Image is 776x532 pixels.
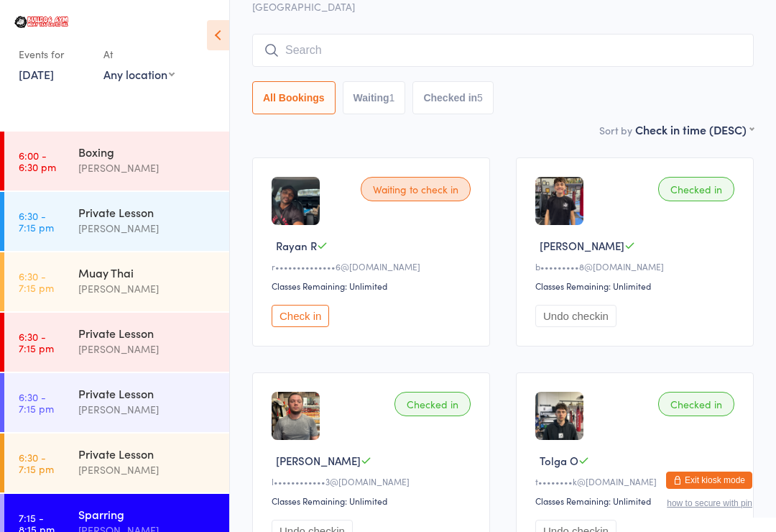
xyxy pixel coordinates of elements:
[272,495,475,507] div: Classes Remaining: Unlimited
[666,472,752,489] button: Exit kiosk mode
[272,475,475,487] div: l••••••••••••3@[DOMAIN_NAME]
[535,495,739,507] div: Classes Remaining: Unlimited
[78,462,217,478] div: [PERSON_NAME]
[540,453,578,468] span: Tolga O
[4,132,229,191] a: 6:00 -6:30 pmBoxing[PERSON_NAME]
[658,177,734,201] div: Checked in
[19,270,54,293] time: 6:30 - 7:15 pm
[276,453,361,468] span: [PERSON_NAME]
[658,392,734,416] div: Checked in
[78,144,217,160] div: Boxing
[19,210,54,233] time: 6:30 - 7:15 pm
[78,265,217,280] div: Muay Thai
[78,506,217,522] div: Sparring
[78,401,217,418] div: [PERSON_NAME]
[4,313,229,372] a: 6:30 -7:15 pmPrivate Lesson[PERSON_NAME]
[78,325,217,341] div: Private Lesson
[272,177,320,225] img: image1754088135.png
[19,66,54,82] a: [DATE]
[252,81,336,114] button: All Bookings
[272,260,475,272] div: r••••••••••••••6@[DOMAIN_NAME]
[535,305,616,327] button: Undo checkin
[19,150,56,173] time: 6:00 - 6:30 pm
[272,392,320,440] img: image1715388350.png
[103,42,175,66] div: At
[78,341,217,357] div: [PERSON_NAME]
[477,92,483,104] div: 5
[4,252,229,311] a: 6:30 -7:15 pmMuay Thai[PERSON_NAME]
[272,280,475,292] div: Classes Remaining: Unlimited
[540,238,624,253] span: [PERSON_NAME]
[4,192,229,251] a: 6:30 -7:15 pmPrivate Lesson[PERSON_NAME]
[78,160,217,176] div: [PERSON_NAME]
[535,392,583,440] img: image1756885740.png
[535,280,739,292] div: Classes Remaining: Unlimited
[103,66,175,82] div: Any location
[667,498,752,508] button: how to secure with pin
[535,177,583,225] img: image1714459088.png
[535,260,739,272] div: b•••••••••8@[DOMAIN_NAME]
[394,392,471,416] div: Checked in
[343,81,406,114] button: Waiting1
[4,373,229,432] a: 6:30 -7:15 pmPrivate Lesson[PERSON_NAME]
[14,16,68,28] img: Bulldog Gym Castle Hill Pty Ltd
[272,305,329,327] button: Check in
[535,475,739,487] div: t••••••••k@[DOMAIN_NAME]
[78,446,217,462] div: Private Lesson
[635,121,754,137] div: Check in time (DESC)
[4,434,229,492] a: 6:30 -7:15 pmPrivate Lesson[PERSON_NAME]
[276,238,317,253] span: Rayan R
[78,280,217,297] div: [PERSON_NAME]
[19,331,54,354] time: 6:30 - 7:15 pm
[389,92,395,104] div: 1
[19,391,54,414] time: 6:30 - 7:15 pm
[19,451,54,474] time: 6:30 - 7:15 pm
[361,177,471,201] div: Waiting to check in
[78,385,217,401] div: Private Lesson
[252,34,754,67] input: Search
[19,42,89,66] div: Events for
[78,204,217,220] div: Private Lesson
[412,81,494,114] button: Checked in5
[78,220,217,237] div: [PERSON_NAME]
[599,123,632,137] label: Sort by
